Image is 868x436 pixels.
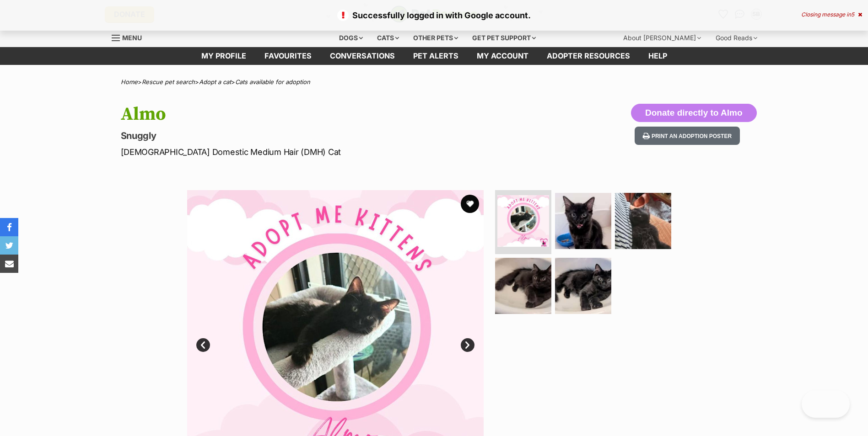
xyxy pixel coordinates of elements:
span: 5 [851,11,854,18]
button: Donate directly to Almo [631,104,757,122]
div: Cats [371,29,405,47]
p: [DEMOGRAPHIC_DATA] Domestic Medium Hair (DMH) Cat [121,146,508,158]
img: Photo of Almo [497,195,549,247]
a: Home [121,78,138,85]
div: > > > [98,79,771,85]
iframe: Help Scout Beacon - Open [802,390,850,418]
img: Photo of Almo [495,258,551,314]
p: Snuggly [121,129,508,142]
img: Photo of Almo [555,258,611,314]
div: Get pet support [466,29,542,47]
a: Next [461,338,474,352]
a: Adopt a cat [199,78,231,85]
button: favourite [461,195,479,213]
a: My profile [192,47,255,65]
h1: Almo [121,104,508,125]
p: Successfully logged in with Google account. [9,9,859,21]
div: Good Reads [709,29,764,47]
div: Other pets [407,29,464,47]
div: About [PERSON_NAME] [617,29,707,47]
a: Rescue pet search [142,78,195,85]
div: Closing message in [801,11,862,18]
a: Prev [196,338,210,352]
img: Photo of Almo [555,193,611,249]
a: Pet alerts [404,47,468,65]
a: Help [639,47,676,65]
div: Dogs [333,29,369,47]
a: Adopter resources [538,47,639,65]
img: Photo of Almo [615,193,671,249]
button: Print an adoption poster [635,127,740,145]
a: My account [468,47,538,65]
a: Menu [112,29,148,45]
span: Menu [122,34,142,42]
a: Favourites [255,47,321,65]
a: conversations [321,47,404,65]
a: Cats available for adoption [235,78,310,85]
